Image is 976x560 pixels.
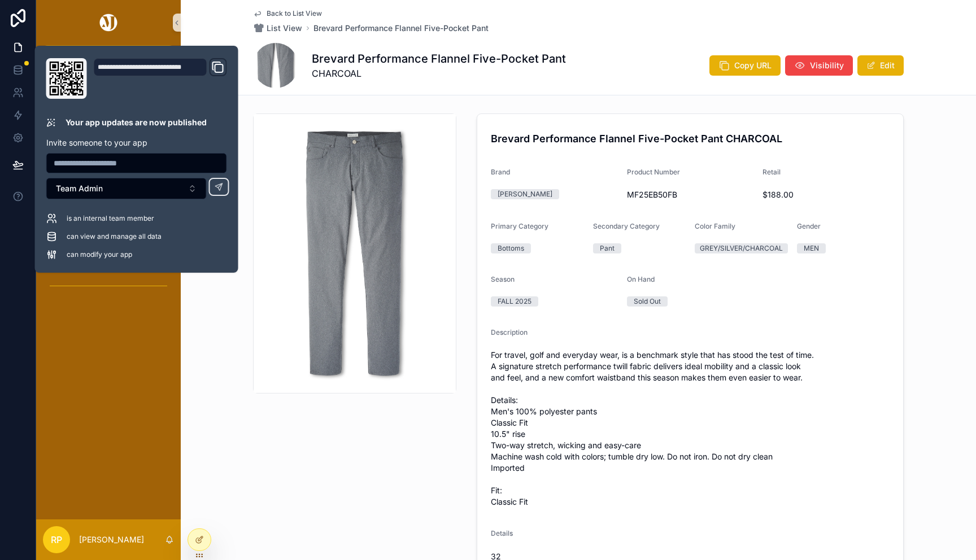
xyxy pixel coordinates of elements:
span: Primary Category [491,222,548,230]
span: Copy URL [734,60,772,71]
span: Color Family [695,222,735,230]
h1: Brevard Performance Flannel Five-Pocket Pant [312,51,566,67]
img: App logo [98,14,119,32]
div: Sold Out [634,296,661,307]
p: Your app updates are now published [66,117,207,128]
span: Brand [491,168,510,176]
span: Secondary Category [593,222,660,230]
button: Jump to...K [43,45,174,65]
div: Pant [600,243,615,253]
h4: Brevard Performance Flannel Five-Pocket Pant CHARCOAL [491,131,890,146]
span: Visibility [810,60,844,71]
p: [PERSON_NAME] [79,534,144,545]
div: Domain and Custom Link [94,58,227,99]
span: Team Admin [56,183,103,194]
span: On Hand [627,275,655,283]
span: List View [267,23,302,34]
span: Product Number [627,168,680,176]
button: Select Button [46,178,207,199]
span: Details [491,529,513,537]
div: FALL 2025 [498,296,531,307]
span: Retail [762,168,781,176]
button: Visibility [785,55,853,76]
span: Gender [797,222,821,230]
span: MF25EB50FB [627,189,754,200]
p: Invite someone to your app [46,137,227,148]
span: For travel, golf and everyday wear, is a benchmark style that has stood the test of time. A signa... [491,349,890,508]
a: Back to List View [253,9,322,18]
span: RP [51,533,62,546]
div: [PERSON_NAME] [498,189,552,199]
span: can view and manage all data [67,232,162,241]
div: GREY/SILVER/CHARCOAL [700,243,783,253]
a: Brevard Performance Flannel Five-Pocket Pant [313,23,489,34]
span: is an internal team member [67,214,154,223]
a: List View [253,23,302,34]
span: CHARCOAL [312,67,566,80]
span: $188.00 [762,189,890,200]
div: Bottoms [498,243,524,253]
span: can modify your app [67,250,132,259]
span: Season [491,275,515,283]
span: Back to List View [267,9,322,18]
button: Copy URL [709,55,781,76]
button: Edit [857,55,904,76]
span: Description [491,328,528,336]
img: MF25EB50FB-CHA.jpg [296,114,413,393]
div: MEN [804,243,819,253]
